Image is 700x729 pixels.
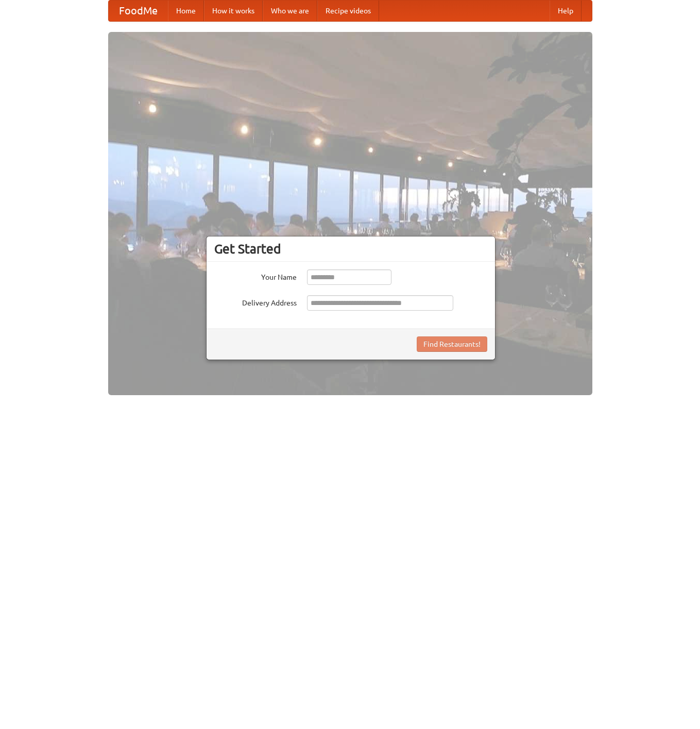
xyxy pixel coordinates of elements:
[214,295,297,308] label: Delivery Address
[204,1,263,21] a: How it works
[550,1,582,21] a: Help
[109,1,168,21] a: FoodMe
[214,269,297,282] label: Your Name
[417,336,487,352] button: Find Restaurants!
[168,1,204,21] a: Home
[214,241,487,257] h3: Get Started
[263,1,317,21] a: Who we are
[317,1,379,21] a: Recipe videos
